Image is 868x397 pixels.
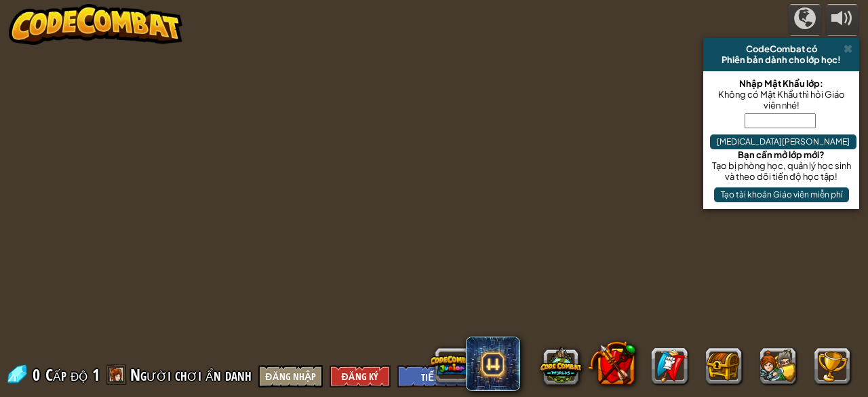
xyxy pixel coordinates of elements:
span: Cấp độ [45,364,87,386]
span: 1 [92,364,100,385]
div: Không có Mật Khẩu thì hỏi Giáo viên nhé! [710,89,852,111]
div: Tạo bị phòng học, quản lý học sinh và theo dõi tiến độ học tập! [710,160,852,182]
div: CodeCombat có [709,43,854,54]
button: Tùy chỉnh âm lượng [825,4,859,36]
button: Đăng nhập [258,365,322,387]
img: CodeCombat - Learn how to code by playing a game [9,4,182,45]
button: [MEDICAL_DATA][PERSON_NAME] [710,134,856,149]
span: 0 [33,364,44,385]
button: Tạo tài khoản Giáo viên miễn phí [714,187,849,202]
div: Nhập Mật Khẩu lớp: [710,78,852,89]
div: Phiên bản dành cho lớp học! [709,54,854,65]
span: Người chơi ẩn danh [130,364,252,385]
button: Chiến dịch [788,4,822,36]
div: Bạn cần mở lớp mới? [710,149,852,160]
button: Đăng Ký [330,365,391,387]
